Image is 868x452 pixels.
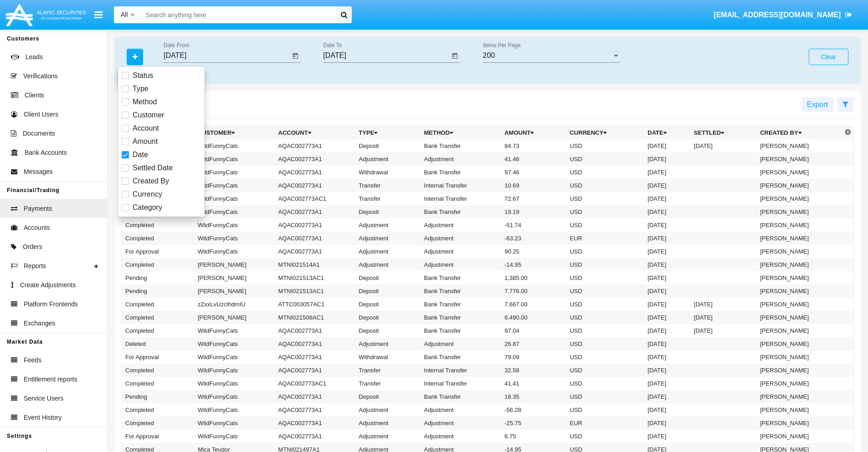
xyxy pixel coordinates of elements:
[24,356,41,365] span: Feeds
[756,232,842,245] td: [PERSON_NAME]
[25,148,67,157] span: Bank Accounts
[5,1,87,28] img: Logo image
[566,430,644,443] td: USD
[483,51,495,59] span: 200
[290,51,301,61] button: Open calendar
[133,202,162,213] span: Category
[644,218,690,232] td: [DATE]
[501,324,566,337] td: 97.04
[644,271,690,284] td: [DATE]
[133,70,153,81] span: Status
[275,179,355,192] td: AQAC002773A1
[807,101,828,108] span: Export
[24,110,58,119] span: Client Users
[355,337,420,350] td: Adjustment
[421,377,501,390] td: Internal Transfer
[421,298,501,311] td: Bank Transfer
[355,350,420,364] td: Withdrawal
[122,271,194,284] td: Pending
[121,11,128,18] span: All
[644,205,690,218] td: [DATE]
[644,403,690,416] td: [DATE]
[756,166,842,179] td: [PERSON_NAME]
[421,245,501,258] td: Adjustment
[194,245,275,258] td: WildFunnyCats
[421,258,501,271] td: Adjustment
[133,123,159,134] span: Account
[756,430,842,443] td: [PERSON_NAME]
[275,205,355,218] td: AQAC002773A1
[644,364,690,377] td: [DATE]
[644,232,690,245] td: [DATE]
[194,126,275,140] th: Customer
[690,298,756,311] td: [DATE]
[501,218,566,232] td: -51.74
[421,324,501,337] td: Bank Transfer
[501,152,566,166] td: 41.46
[194,377,275,390] td: WildFunnyCats
[644,179,690,192] td: [DATE]
[194,364,275,377] td: WildFunnyCats
[275,377,355,390] td: AQAC002773AC1
[194,403,275,416] td: WildFunnyCats
[501,166,566,179] td: 97.46
[355,324,420,337] td: Deposit
[756,298,842,311] td: [PERSON_NAME]
[133,136,158,147] span: Amount
[23,129,55,138] span: Documents
[501,416,566,430] td: -25.75
[275,271,355,284] td: MTNI021513AC1
[275,258,355,271] td: MTNI021514A1
[421,350,501,364] td: Bank Transfer
[566,390,644,403] td: USD
[644,324,690,337] td: [DATE]
[355,232,420,245] td: Adjustment
[194,350,275,364] td: WildFunnyCats
[24,261,46,271] span: Reports
[275,218,355,232] td: AQAC002773A1
[275,232,355,245] td: AQAC002773A1
[756,152,842,166] td: [PERSON_NAME]
[756,126,842,140] th: Created By
[194,271,275,284] td: [PERSON_NAME]
[690,311,756,324] td: [DATE]
[644,258,690,271] td: [DATE]
[275,126,355,140] th: Account
[566,350,644,364] td: USD
[122,298,194,311] td: Completed
[756,271,842,284] td: [PERSON_NAME]
[421,126,501,140] th: Method
[24,319,55,328] span: Exchanges
[501,430,566,443] td: 6.75
[122,403,194,416] td: Completed
[24,394,63,403] span: Service Users
[355,430,420,443] td: Adjustment
[501,337,566,350] td: 26.87
[566,152,644,166] td: USD
[20,280,76,290] span: Create Adjustments
[194,390,275,403] td: WildFunnyCats
[421,430,501,443] td: Adjustment
[355,166,420,179] td: Withdrawal
[756,350,842,364] td: [PERSON_NAME]
[355,179,420,192] td: Transfer
[133,83,149,94] span: Type
[24,204,52,213] span: Payments
[501,364,566,377] td: 32.58
[275,416,355,430] td: AQAC002773A1
[194,311,275,324] td: [PERSON_NAME]
[355,403,420,416] td: Adjustment
[644,284,690,298] td: [DATE]
[566,192,644,205] td: USD
[194,218,275,232] td: WildFunnyCats
[122,416,194,430] td: Completed
[275,350,355,364] td: AQAC002773A1
[421,166,501,179] td: Bank Transfer
[122,311,194,324] td: Completed
[501,126,566,140] th: Amount
[355,390,420,403] td: Deposit
[122,258,194,271] td: Completed
[566,271,644,284] td: USD
[133,189,162,200] span: Currency
[355,218,420,232] td: Adjustment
